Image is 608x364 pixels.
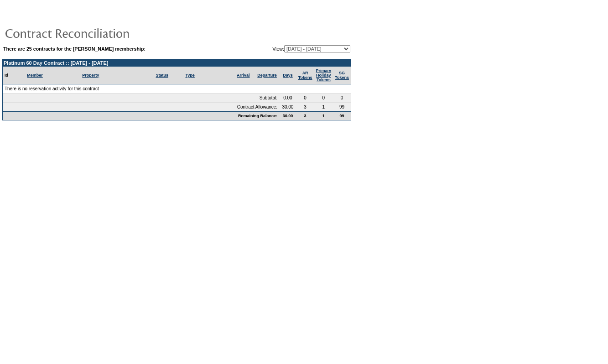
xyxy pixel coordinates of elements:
[283,73,293,78] a: Days
[27,73,43,78] a: Member
[296,103,314,111] td: 3
[279,94,296,103] td: 0.00
[186,73,195,78] a: Type
[335,71,349,80] a: SGTokens
[257,73,277,78] a: Departure
[314,94,333,103] td: 0
[333,103,351,111] td: 99
[296,94,314,103] td: 0
[237,73,250,78] a: Arrival
[156,73,168,78] a: Status
[3,84,351,94] td: There is no reservation activity for this contract
[3,111,279,120] td: Remaining Balance:
[333,111,351,120] td: 99
[314,103,333,111] td: 1
[5,24,187,42] img: pgTtlContractReconciliation.gif
[279,103,296,111] td: 30.00
[316,68,332,82] a: Primary HolidayTokens
[82,73,99,78] a: Property
[314,111,333,120] td: 1
[296,111,314,120] td: 3
[3,103,279,111] td: Contract Allowance:
[3,94,279,103] td: Subtotal:
[279,111,296,120] td: 30.00
[3,46,146,52] b: There are 25 contracts for the [PERSON_NAME] membership:
[333,94,351,103] td: 0
[228,45,350,52] td: View:
[3,67,25,84] td: Id
[298,71,312,80] a: ARTokens
[3,59,351,67] td: Platinum 60 Day Contract :: [DATE] - [DATE]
